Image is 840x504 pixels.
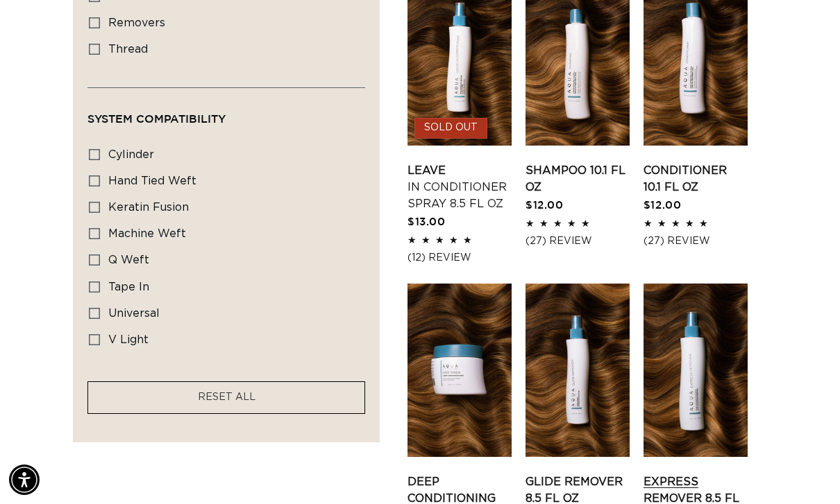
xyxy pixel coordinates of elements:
span: tape in [108,281,149,293]
a: Shampoo 10.1 fl oz [526,162,630,195]
span: v light [108,334,149,345]
span: RESET ALL [198,392,255,402]
span: machine weft [108,228,186,239]
span: hand tied weft [108,175,196,186]
span: keratin fusion [108,202,189,213]
span: thread [108,44,148,55]
span: cylinder [108,149,154,160]
div: Accessibility Menu [9,464,40,495]
span: q weft [108,254,149,266]
a: RESET ALL [198,389,255,406]
a: Conditioner 10.1 fl oz [644,162,748,195]
summary: System Compatibility (0 selected) [87,88,365,138]
a: Leave In Conditioner Spray 8.5 fl oz [408,162,512,212]
span: System Compatibility [87,112,226,125]
span: removers [108,17,165,28]
span: universal [108,308,160,319]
